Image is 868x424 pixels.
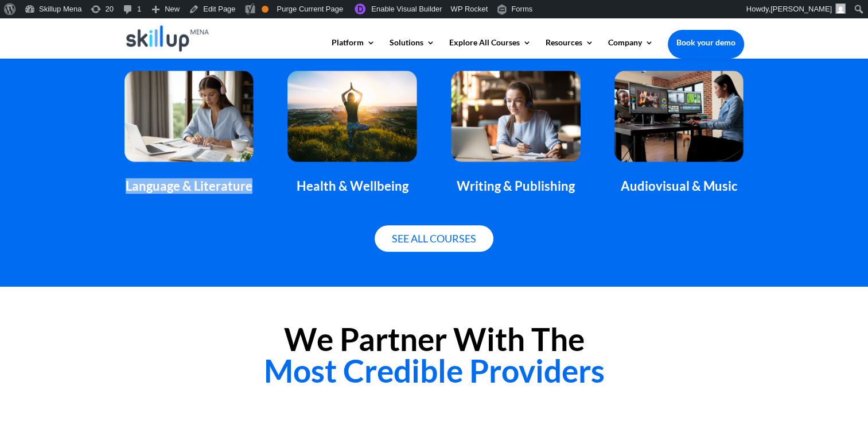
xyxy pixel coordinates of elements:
a: Solutions [390,38,435,58]
a: Company [608,38,653,58]
a: Book your demo [668,30,744,55]
img: Skillup Mena [126,25,209,52]
span: [PERSON_NAME] [770,5,832,13]
div: Writing & Publishing [451,179,580,194]
img: featured_courses_personal_development_4 [614,71,744,161]
a: See all courses [375,225,493,252]
a: Explore All Courses [449,38,531,58]
a: Resources [546,38,594,58]
a: Platform [332,38,375,58]
span: Most Credible Providers [264,352,605,390]
h2: We Partner With The [124,323,744,392]
div: Language & Literature [124,179,254,194]
img: featured_courses_personal_development_3 [451,71,580,161]
img: featured_courses_personal_development_1 [124,71,254,161]
div: Health & Wellbeing [287,179,417,194]
img: featured_courses_personal_development_2 [287,71,417,161]
div: Audiovisual & Music [614,179,744,194]
div: OK [262,6,268,13]
iframe: Chat Widget [811,369,868,424]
